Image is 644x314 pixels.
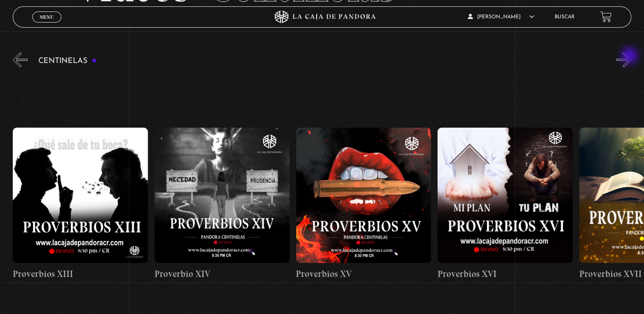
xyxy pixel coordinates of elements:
h4: Proverbio XIV [155,267,290,281]
h4: Proverbios XVI [438,267,573,281]
span: Cerrar [37,22,57,28]
a: Buscar [555,14,575,20]
span: Menu [40,14,54,20]
span: [PERSON_NAME] [468,14,534,20]
h4: Proverbios XV [296,267,432,281]
h3: Centinelas [38,57,97,65]
button: Previous [13,52,28,67]
h4: Proverbios XIII [13,267,148,281]
a: View your shopping cart [600,11,612,23]
button: Next [616,52,631,67]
